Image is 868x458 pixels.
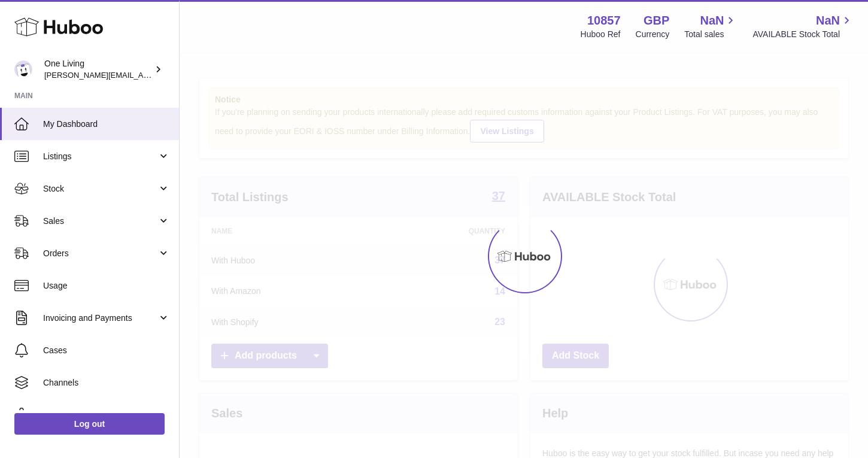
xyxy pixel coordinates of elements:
span: Stock [43,183,157,195]
span: My Dashboard [43,119,170,130]
span: Usage [43,280,170,292]
div: Currency [636,29,670,40]
span: Sales [43,216,157,227]
div: One Living [44,58,152,81]
a: NaN AVAILABLE Stock Total [752,13,854,40]
span: NaN [700,13,724,29]
strong: 10857 [587,13,621,29]
span: Orders [43,248,157,259]
span: Invoicing and Payments [43,313,157,324]
div: Huboo Ref [581,29,621,40]
span: Channels [43,377,170,389]
span: Total sales [684,29,738,40]
a: Log out [14,413,165,435]
img: Jessica@oneliving.com [14,60,32,78]
strong: GBP [644,13,669,29]
span: Cases [43,345,170,356]
span: AVAILABLE Stock Total [752,29,854,40]
a: NaN Total sales [684,13,738,40]
span: [PERSON_NAME][EMAIL_ADDRESS][DOMAIN_NAME] [44,70,240,80]
span: Listings [43,151,157,162]
span: NaN [816,13,840,29]
span: Settings [43,410,170,421]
